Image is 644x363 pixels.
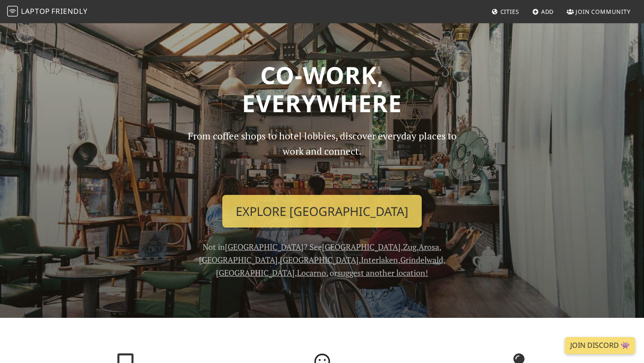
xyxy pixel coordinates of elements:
[280,254,359,265] a: [GEOGRAPHIC_DATA]
[541,8,554,16] span: Add
[403,241,416,252] a: Zug
[361,254,398,265] a: Interlaken
[216,267,295,278] a: [GEOGRAPHIC_DATA]
[576,8,631,16] span: Join Community
[180,128,464,188] p: From coffee shops to hotel lobbies, discover everyday places to work and connect.
[529,4,558,20] a: Add
[51,6,87,16] span: Friendly
[500,8,519,16] span: Cities
[488,4,523,20] a: Cities
[21,6,50,16] span: Laptop
[222,195,422,228] a: Explore [GEOGRAPHIC_DATA]
[400,254,443,265] a: Grindelwald
[563,4,634,20] a: Join Community
[199,241,445,278] span: Not in ? See , , , , , , , , , or
[225,241,304,252] a: [GEOGRAPHIC_DATA]
[419,241,439,252] a: Arosa
[7,6,18,17] img: LaptopFriendly
[565,337,635,354] a: Join Discord 👾
[297,267,326,278] a: Locarno
[32,61,612,118] h1: Co-work, Everywhere
[7,4,88,20] a: LaptopFriendly LaptopFriendly
[337,267,428,278] a: suggest another location!
[322,241,401,252] a: [GEOGRAPHIC_DATA]
[199,254,278,265] a: [GEOGRAPHIC_DATA]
